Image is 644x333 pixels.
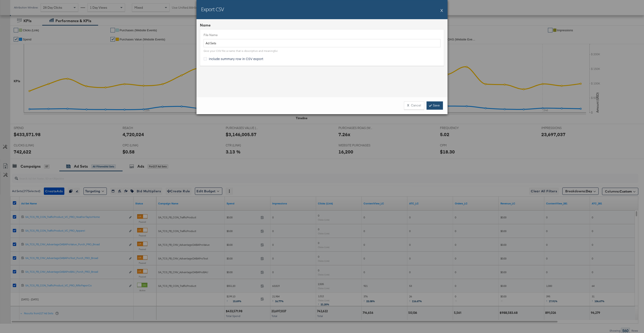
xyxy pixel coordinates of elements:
div: Give your CSV file a name that is descriptive and meaningful. [204,49,278,53]
span: Include summary row in CSV export [209,56,263,61]
div: Name [200,23,444,28]
button: X [440,6,443,15]
strong: X [407,103,409,108]
a: Save [427,101,443,110]
button: XCancel [404,101,424,110]
h2: Export CSV [201,6,224,13]
label: File Name [204,33,440,37]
